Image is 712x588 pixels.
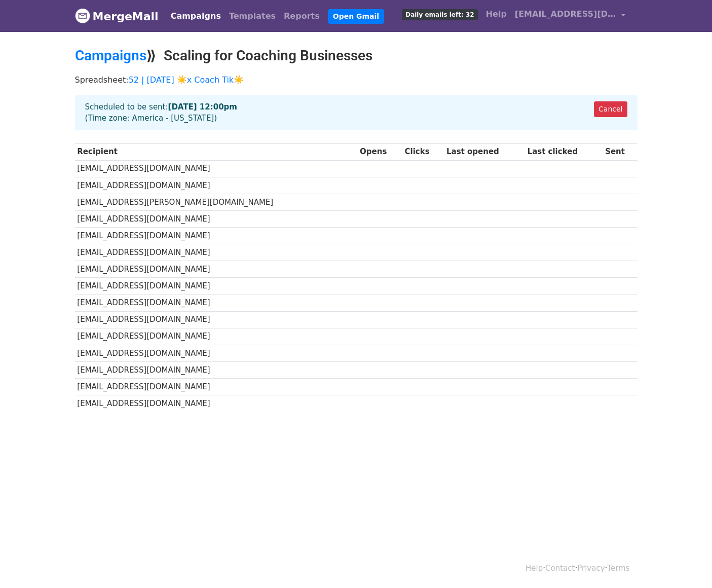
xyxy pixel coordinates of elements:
[75,210,358,227] td: [EMAIL_ADDRESS][DOMAIN_NAME]
[75,194,358,210] td: [EMAIL_ADDRESS][PERSON_NAME][DOMAIN_NAME]
[167,6,225,26] a: Campaigns
[75,75,638,85] p: Spreadsheet:
[75,261,358,278] td: [EMAIL_ADDRESS][DOMAIN_NAME]
[75,278,358,295] td: [EMAIL_ADDRESS][DOMAIN_NAME]
[75,395,358,412] td: [EMAIL_ADDRESS][DOMAIN_NAME]
[75,295,358,311] td: [EMAIL_ADDRESS][DOMAIN_NAME]
[75,311,358,328] td: [EMAIL_ADDRESS][DOMAIN_NAME]
[594,101,627,117] a: Cancel
[75,378,358,395] td: [EMAIL_ADDRESS][DOMAIN_NAME]
[75,345,358,361] td: [EMAIL_ADDRESS][DOMAIN_NAME]
[328,9,384,24] a: Open Gmail
[511,4,629,28] a: [EMAIL_ADDRESS][DOMAIN_NAME]
[482,4,511,24] a: Help
[75,8,90,23] img: MergeMail logo
[168,102,237,112] strong: [DATE] 12:00pm
[607,564,629,573] a: Terms
[515,8,616,20] span: [EMAIL_ADDRESS][DOMAIN_NAME]
[577,564,605,573] a: Privacy
[402,9,477,20] span: Daily emails left: 32
[75,47,638,64] h2: ⟫ Scaling for Coaching Businesses
[75,6,159,27] a: MergeMail
[75,95,638,130] div: Scheduled to be sent: (Time zone: America - [US_STATE])
[357,143,402,160] th: Opens
[75,244,358,261] td: [EMAIL_ADDRESS][DOMAIN_NAME]
[225,6,280,26] a: Templates
[75,361,358,378] td: [EMAIL_ADDRESS][DOMAIN_NAME]
[75,328,358,345] td: [EMAIL_ADDRESS][DOMAIN_NAME]
[402,143,444,160] th: Clicks
[75,47,146,64] a: Campaigns
[75,228,358,244] td: [EMAIL_ADDRESS][DOMAIN_NAME]
[398,4,481,24] a: Daily emails left: 32
[444,143,525,160] th: Last opened
[545,564,575,573] a: Contact
[525,143,603,160] th: Last clicked
[603,143,637,160] th: Sent
[526,564,543,573] a: Help
[75,177,358,194] td: [EMAIL_ADDRESS][DOMAIN_NAME]
[75,143,358,160] th: Recipient
[129,75,244,85] a: 52 | [DATE] ☀️x Coach Tik☀️
[280,6,324,26] a: Reports
[75,160,358,177] td: [EMAIL_ADDRESS][DOMAIN_NAME]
